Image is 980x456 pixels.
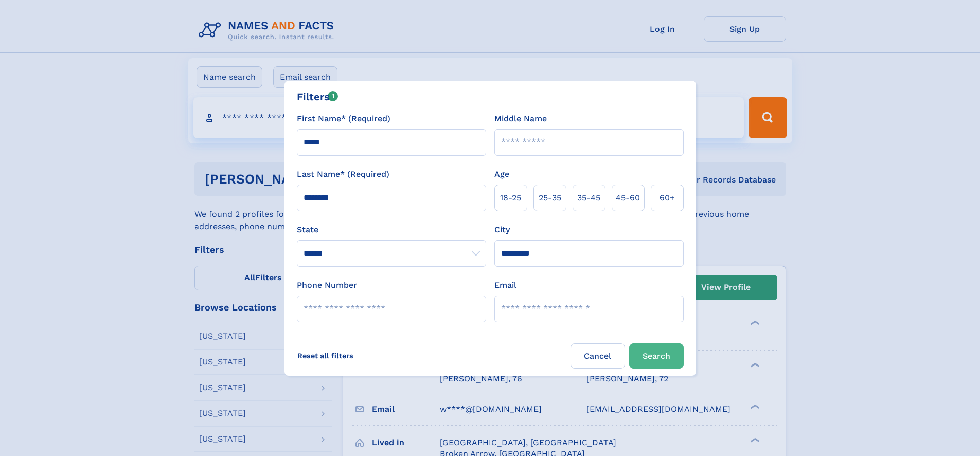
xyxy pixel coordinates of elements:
span: 45‑60 [616,192,640,204]
label: City [494,224,510,236]
span: 18‑25 [500,192,521,204]
label: Reset all filters [291,343,360,368]
label: Email [494,279,516,291]
div: Filters [297,89,338,104]
label: State [297,224,486,236]
label: Last Name* (Required) [297,168,389,180]
label: Middle Name [494,113,547,125]
span: 25‑35 [539,192,561,204]
label: Phone Number [297,279,357,291]
span: 35‑45 [577,192,600,204]
label: Cancel [571,343,625,369]
button: Search [629,343,684,369]
label: Age [494,168,509,180]
label: First Name* (Required) [297,113,390,125]
span: 60+ [660,192,675,204]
